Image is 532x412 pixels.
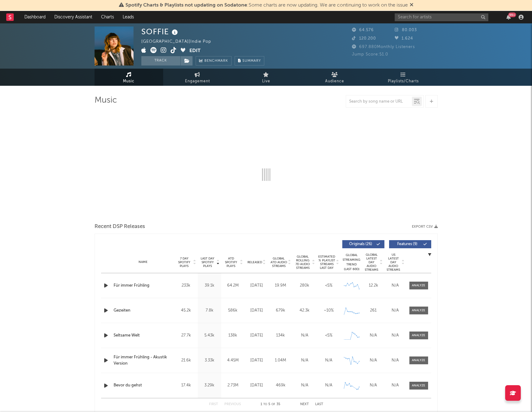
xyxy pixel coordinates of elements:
[318,382,339,389] div: N/A
[114,332,173,339] a: Seltsame Welt
[232,69,300,86] a: Live
[318,308,339,314] div: ~ 10 %
[364,283,383,289] div: 12.2k
[199,308,220,314] div: 7.8k
[185,78,210,85] span: Engagement
[223,382,243,389] div: 2.73M
[364,357,383,364] div: N/A
[300,69,369,86] a: Audience
[506,15,511,20] button: 99+
[294,308,315,314] div: 42.3k
[246,283,267,289] div: [DATE]
[199,332,220,339] div: 5.43k
[223,332,243,339] div: 138k
[364,308,383,314] div: 261
[125,3,408,8] span: : Some charts are now updating. We are continuing to work on the issue
[196,56,232,65] a: Benchmark
[97,11,118,23] a: Charts
[271,403,275,406] span: of
[364,332,383,339] div: N/A
[246,332,267,339] div: [DATE]
[364,253,379,272] span: Global Latest Day Audio Streams
[204,57,228,65] span: Benchmark
[246,357,267,364] div: [DATE]
[352,36,376,41] span: 120.200
[270,257,287,268] span: Global ATD Audio Streams
[300,403,309,406] button: Next
[386,357,405,364] div: N/A
[352,45,415,49] span: 697.880 Monthly Listeners
[224,403,241,406] button: Previous
[294,255,311,270] span: Global Rolling 7D Audio Streams
[114,354,173,366] a: Für immer Frühling - Akustik Version
[386,308,405,314] div: N/A
[123,78,134,85] span: Music
[246,308,267,314] div: [DATE]
[386,332,405,339] div: N/A
[118,11,138,23] a: Leads
[393,242,422,246] span: Features ( 9 )
[270,308,291,314] div: 679k
[50,11,97,23] a: Discovery Assistant
[369,69,438,86] a: Playlists/Charts
[318,255,335,270] span: Estimated % Playlist Streams Last Day
[318,332,339,339] div: <5%
[141,27,179,37] div: SOFFIE
[346,242,375,246] span: Originals ( 26 )
[199,382,220,389] div: 3.29k
[262,78,270,85] span: Live
[114,260,173,264] div: Name
[209,403,218,406] button: First
[388,78,419,85] span: Playlists/Charts
[346,99,412,104] input: Search by song name or URL
[114,283,173,289] a: Für immer Frühling
[176,357,196,364] div: 21.6k
[318,357,339,364] div: N/A
[315,403,323,406] button: Last
[352,52,388,56] span: Jump Score: 51.0
[223,308,243,314] div: 586k
[386,253,401,272] span: US Latest Day Audio Streams
[364,382,383,389] div: N/A
[389,240,431,248] button: Features(9)
[246,382,267,389] div: [DATE]
[141,56,180,65] button: Track
[270,382,291,389] div: 469k
[176,283,196,289] div: 233k
[235,56,264,65] button: Summary
[114,382,173,389] a: Bevor du gehst
[95,69,163,86] a: Music
[141,38,218,46] div: [GEOGRAPHIC_DATA] | Indie Pop
[253,401,288,408] div: 1 5 35
[95,223,145,230] span: Recent DSP Releases
[223,257,239,268] span: ATD Spotify Plays
[342,240,384,248] button: Originals(26)
[395,13,488,21] input: Search for artists
[325,78,344,85] span: Audience
[263,403,267,406] span: to
[270,283,291,289] div: 19.9M
[294,357,315,364] div: N/A
[176,332,196,339] div: 27.7k
[386,283,405,289] div: N/A
[294,283,315,289] div: 280k
[242,59,261,63] span: Summary
[318,283,339,289] div: <5%
[410,3,413,8] span: Dismiss
[508,12,516,17] div: 99 +
[395,36,413,41] span: 1.624
[199,257,216,268] span: Last Day Spotify Plays
[294,382,315,389] div: N/A
[125,3,247,8] span: Spotify Charts & Playlists not updating on Sodatone
[114,308,173,314] a: Gezeiten
[270,332,291,339] div: 134k
[199,357,220,364] div: 3.33k
[189,47,201,55] button: Edit
[412,225,438,229] button: Export CSV
[395,28,417,32] span: 80.003
[199,283,220,289] div: 39.1k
